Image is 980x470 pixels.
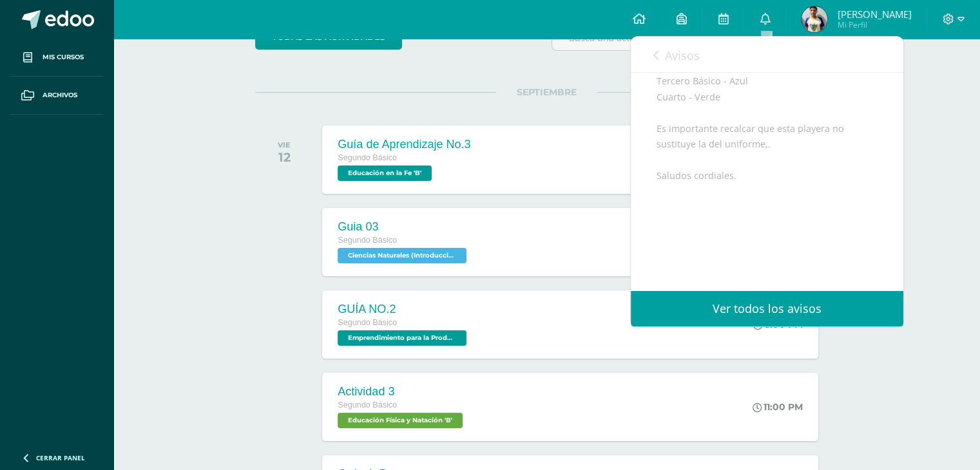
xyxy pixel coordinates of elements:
[338,330,466,346] span: Emprendimiento para la Productividad 'B'
[43,52,84,62] span: Mis cursos
[837,19,911,30] span: Mi Perfil
[631,291,903,326] a: Ver todos los avisos
[837,8,911,21] span: [PERSON_NAME]
[338,248,466,263] span: Ciencias Naturales (Introducción a la Química) 'B'
[338,413,463,428] span: Educación Física y Natación 'B'
[338,138,470,151] div: Guía de Aprendizaje No.3
[496,86,597,98] span: SEPTIEMBRE
[753,401,803,413] div: 11:00 PM
[338,400,397,409] span: Segundo Básico
[278,140,291,149] div: VIE
[338,303,470,316] div: GUÍA NO.2
[338,236,397,245] span: Segundo Básico
[36,453,85,462] span: Cerrar panel
[802,6,827,32] img: 7b158694a896e83956a0abecef12d554.png
[338,318,397,327] span: Segundo Básico
[338,153,397,162] span: Segundo Básico
[338,385,466,399] div: Actividad 3
[338,220,470,234] div: Guia 03
[278,149,291,165] div: 12
[10,77,103,115] a: Archivos
[10,39,103,77] a: Mis cursos
[665,48,700,63] span: Avisos
[43,90,77,100] span: Archivos
[338,165,432,181] span: Educación en la Fe 'B'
